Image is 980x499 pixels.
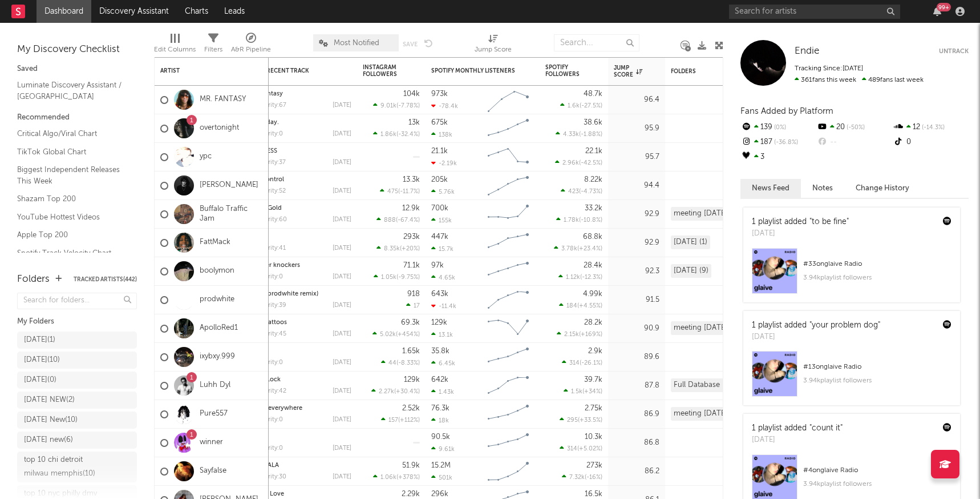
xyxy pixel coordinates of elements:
[384,217,396,223] span: 888
[381,416,420,424] div: ( )
[249,234,351,240] div: IRL
[17,211,125,223] a: YouTube Hottest Videos
[571,389,582,395] span: 1.5k
[844,179,921,198] button: Change History
[579,446,601,452] span: +5.02 %
[154,29,196,62] div: Edit Columns
[17,79,125,102] a: Luminate Discovery Assistant / [GEOGRAPHIC_DATA]
[431,433,450,441] div: 90.5k
[560,445,602,452] div: ( )
[249,320,351,326] div: Face Tattoos
[398,332,418,338] span: +454 %
[372,330,420,338] div: ( )
[561,246,577,252] span: 3.78k
[17,432,137,449] a: [DATE] new(6)
[200,324,238,333] a: ApolloRed1
[556,130,602,138] div: ( )
[402,246,418,252] span: +20 %
[584,176,602,183] div: 8.22k
[740,120,816,135] div: 139
[204,29,222,62] div: Filters
[373,473,420,481] div: ( )
[403,262,420,269] div: 71.1k
[424,38,433,48] button: Undo the changes to the current view.
[567,446,577,452] span: 314
[17,163,125,187] a: Biggest Independent Releases This Week
[334,39,379,47] span: Most Notified
[231,43,271,57] div: A&R Pipeline
[249,119,351,126] div: snow day.
[200,238,230,247] a: FattMack
[17,193,125,205] a: Shazam Top 200
[333,474,351,480] div: [DATE]
[160,67,246,74] div: Artist
[388,360,396,366] span: 44
[407,290,420,298] div: 918
[431,376,448,384] div: 642k
[772,125,786,131] span: 0 %
[200,266,234,276] a: boolymon
[483,229,534,257] svg: Chart title
[671,207,744,221] div: meeting [DATE] (12)
[200,295,234,305] a: prodwhite
[795,46,819,57] a: Endie
[431,405,449,412] div: 76.3k
[373,102,420,109] div: ( )
[249,148,351,154] div: BUSINESS
[17,273,50,286] div: Folders
[380,332,396,338] span: 5.02k
[581,217,601,223] span: -10.8 %
[752,332,880,343] div: [DATE]
[614,408,659,421] div: 86.9
[584,90,602,98] div: 48.7k
[564,388,602,395] div: ( )
[920,125,945,131] span: -14.3 %
[671,68,756,75] div: Folders
[893,135,969,150] div: 0
[398,360,418,366] span: -8.33 %
[614,150,659,164] div: 95.7
[333,302,351,309] div: [DATE]
[249,205,351,211] div: Fool's Gold
[333,417,351,423] div: [DATE]
[431,147,448,155] div: 21.1k
[614,436,659,450] div: 86.8
[408,119,420,126] div: 13k
[249,262,351,269] div: speaker knockers
[431,445,455,453] div: 9.61k
[24,333,55,347] div: [DATE] ( 1 )
[585,405,602,412] div: 2.75k
[403,176,420,183] div: 13.3k
[483,372,534,400] svg: Chart title
[249,177,351,183] div: lose control
[333,102,351,109] div: [DATE]
[431,290,448,298] div: 643k
[200,152,212,162] a: ypc
[939,46,969,57] button: Untrack
[380,103,396,109] span: 9.01k
[249,291,318,297] a: DIOR (prodwhite remix)
[17,247,125,260] a: Spotify Track Velocity Chart
[559,302,602,309] div: ( )
[581,360,601,366] span: -26.1 %
[431,302,456,310] div: -11.4k
[431,217,452,224] div: 155k
[772,139,798,146] span: -36.8 %
[431,159,457,167] div: -2.19k
[803,477,951,491] div: 3.94k playlist followers
[566,303,577,309] span: 184
[431,331,453,338] div: 13.1k
[402,405,420,412] div: 2.52k
[431,245,453,253] div: 15.7k
[845,125,865,131] span: -50 %
[431,176,448,183] div: 205k
[333,445,351,452] div: [DATE]
[17,293,137,309] input: Search for folders...
[555,159,602,166] div: ( )
[17,229,125,241] a: Apple Top 200
[402,205,420,212] div: 12.9k
[584,319,602,326] div: 28.2k
[431,67,517,74] div: Spotify Monthly Listeners
[584,389,601,395] span: +34 %
[809,218,849,226] a: "to be fine"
